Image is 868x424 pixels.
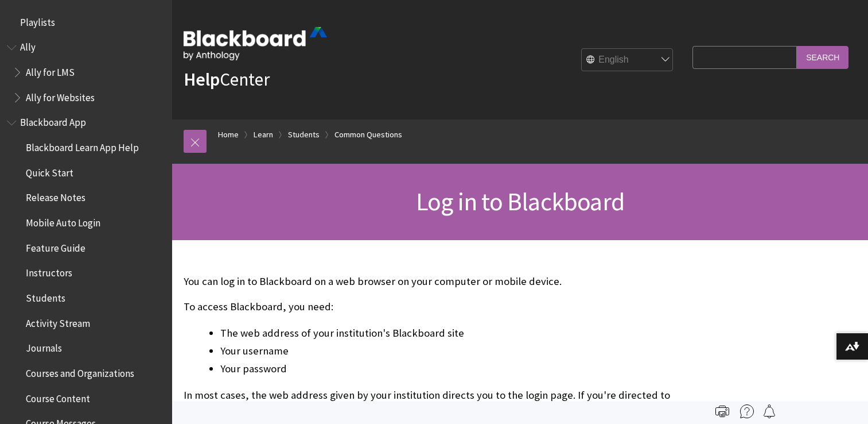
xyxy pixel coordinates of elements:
li: Your username [220,343,687,359]
span: Ally for Websites [26,88,95,103]
strong: Help [184,68,220,91]
span: Journals [26,339,62,354]
nav: Book outline for Playlists [7,13,165,32]
li: Your password [220,361,687,377]
span: Ally [20,38,36,53]
a: Learn [254,128,273,142]
select: Site Language Selector [582,49,674,72]
span: Courses and Organizations [26,364,134,379]
span: Log in to Blackboard [416,186,624,217]
span: Release Notes [26,188,85,204]
a: Students [288,128,320,142]
span: Students [26,288,65,304]
span: Ally for LMS [26,63,75,78]
img: Blackboard by Anthology [184,27,327,60]
span: Quick Start [26,163,73,179]
p: You can log in to Blackboard on a web browser on your computer or mobile device. [184,274,687,289]
a: Home [218,128,239,142]
img: Print [715,404,729,418]
a: Common Questions [334,128,402,142]
a: HelpCenter [184,68,270,91]
span: Feature Guide [26,238,85,254]
span: Instructors [26,264,72,279]
span: Mobile Auto Login [26,213,100,229]
img: Follow this page [762,404,776,418]
span: Activity Stream [26,314,90,329]
span: Blackboard Learn App Help [26,138,139,153]
input: Search [797,46,848,68]
nav: Book outline for Anthology Ally Help [7,38,165,107]
span: Playlists [20,13,55,28]
p: In most cases, the web address given by your institution directs you to the login page. If you're... [184,388,687,418]
p: To access Blackboard, you need: [184,299,687,314]
li: The web address of your institution's Blackboard site [220,325,687,341]
img: More help [740,404,754,418]
span: Blackboard App [20,113,86,129]
span: Course Content [26,389,90,404]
